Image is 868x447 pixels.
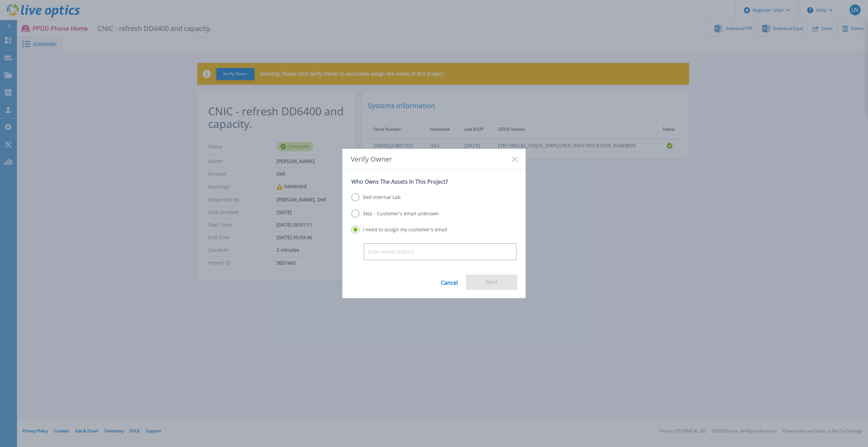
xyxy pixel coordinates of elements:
[351,226,447,234] label: I need to assign my customer's email
[351,155,392,163] span: Verify Owner
[364,243,517,260] input: Enter email address
[351,178,517,185] p: Who Owns The Assets In This Project?
[441,275,458,290] a: Cancel
[351,210,439,218] label: Skip - Customer's email unknown
[351,193,401,201] label: Dell Internal Lab
[466,275,517,290] button: Next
